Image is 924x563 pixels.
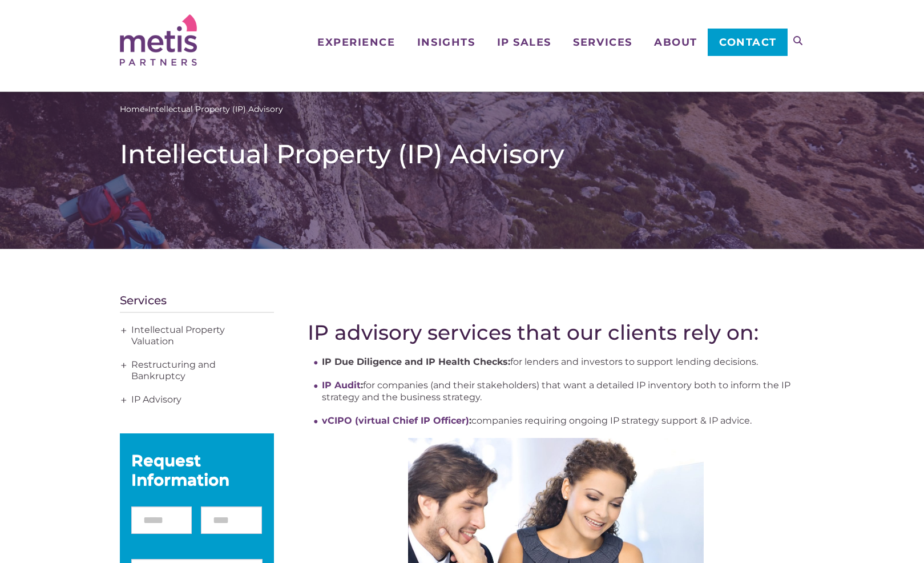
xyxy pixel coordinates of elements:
[120,138,805,170] h1: Intellectual Property (IP) Advisory
[120,103,283,115] span: »
[322,380,361,391] a: IP Audit
[322,415,471,426] strong: :
[308,320,804,344] h2: IP advisory services that our clients rely on:
[322,415,469,426] a: vCIPO (virtual Chief IP Officer)
[118,354,130,377] span: +
[120,353,274,388] a: Restructuring and Bankruptcy
[417,37,475,47] span: Insights
[708,29,787,56] a: Contact
[497,37,551,47] span: IP Sales
[322,415,804,427] li: companies requiring ongoing IP strategy support & IP advice.
[654,37,697,47] span: About
[573,37,632,47] span: Services
[118,389,130,412] span: +
[322,379,804,403] li: for companies (and their stakeholders) that want a detailed IP inventory both to inform the IP st...
[322,356,510,367] strong: IP Due Diligence and IP Health Checks:
[131,451,263,489] div: Request Information
[120,103,144,115] a: Home
[120,319,274,353] a: Intellectual Property Valuation
[118,319,130,342] span: +
[317,37,395,47] span: Experience
[120,388,274,412] a: IP Advisory
[120,14,197,66] img: Metis Partners
[322,356,804,368] li: for lenders and investors to support lending decisions.
[719,37,777,47] span: Contact
[322,380,363,391] strong: :
[148,103,283,115] span: Intellectual Property (IP) Advisory
[120,295,274,313] h4: Services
